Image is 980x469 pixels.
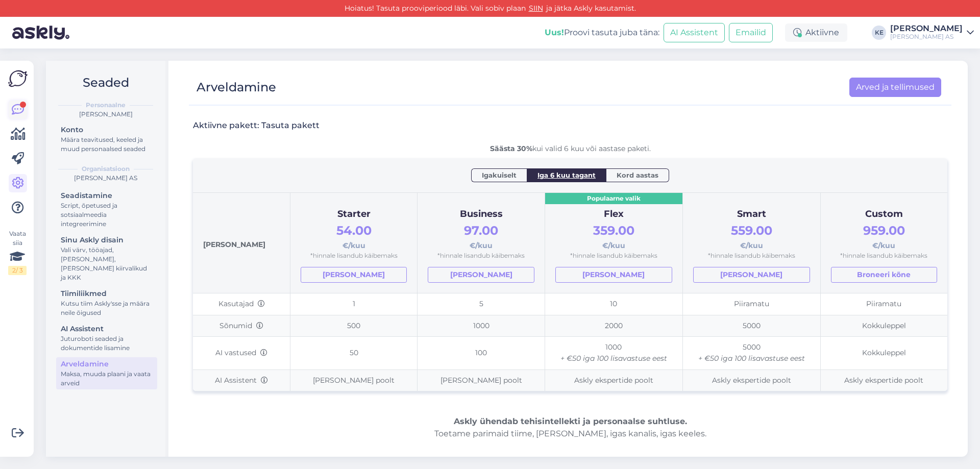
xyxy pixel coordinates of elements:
td: Piiramatu [682,293,820,315]
span: 97.00 [464,223,498,238]
div: €/kuu [693,221,810,251]
div: €/kuu [301,221,407,251]
a: [PERSON_NAME] [428,267,534,283]
td: 500 [290,315,418,337]
span: 559.00 [731,223,772,238]
a: KontoMäära teavitused, keeled ja muud personaalsed seaded [56,123,157,155]
a: [PERSON_NAME][PERSON_NAME] AS [890,24,974,41]
td: [PERSON_NAME] poolt [290,369,418,391]
td: 50 [290,337,418,369]
span: Kord aastas [617,170,658,180]
span: Iga 6 kuu tagant [537,170,596,180]
a: [PERSON_NAME] [301,267,407,283]
div: Business [428,207,534,221]
div: *hinnale lisandub käibemaks [831,251,937,261]
td: Askly ekspertide poolt [820,369,947,391]
div: *hinnale lisandub käibemaks [555,251,672,261]
a: [PERSON_NAME] [693,267,810,283]
b: Uus! [545,28,564,37]
div: Custom [831,207,937,221]
span: 54.00 [336,223,372,238]
td: 5000 [682,315,820,337]
td: Kasutajad [193,293,290,315]
h2: Seaded [54,73,157,92]
a: ArveldamineMaksa, muuda plaani ja vaata arveid [56,357,157,389]
td: Kokkuleppel [820,315,947,337]
button: Broneeri kõne [831,267,937,283]
div: Toetame parimaid tiime, [PERSON_NAME], igas kanalis, igas keeles. [193,415,947,440]
div: Arveldamine [197,78,276,97]
td: AI Assistent [193,369,290,391]
div: Arveldamine [61,359,153,369]
td: 1000 [545,337,682,369]
div: Sinu Askly disain [61,235,153,245]
div: *hinnale lisandub käibemaks [428,251,534,261]
a: SIIN [526,4,546,13]
div: Konto [61,125,153,135]
div: €/kuu [555,221,672,251]
div: Maksa, muuda plaani ja vaata arveid [61,369,153,388]
button: AI Assistent [664,23,725,42]
div: [PERSON_NAME] AS [54,174,157,183]
span: Igakuiselt [482,170,517,180]
b: Säästa 30% [490,144,532,153]
div: [PERSON_NAME] [203,203,280,283]
td: AI vastused [193,337,290,369]
img: Askly Logo [8,69,28,88]
div: Flex [555,207,672,221]
div: Populaarne valik [545,193,682,205]
div: kui valid 6 kuu või aastase paketi. [193,143,947,154]
div: €/kuu [428,221,534,251]
h3: Aktiivne pakett: Tasuta pakett [193,120,320,131]
div: [PERSON_NAME] AS [890,33,963,41]
div: Kutsu tiim Askly'sse ja määra neile õigused [61,299,153,317]
div: [PERSON_NAME] [890,24,963,33]
div: Tiimiliikmed [61,288,153,299]
div: 2 / 3 [8,266,27,275]
td: [PERSON_NAME] poolt [418,369,545,391]
td: Kokkuleppel [820,337,947,369]
a: TiimiliikmedKutsu tiim Askly'sse ja määra neile õigused [56,287,157,319]
div: KE [872,26,886,40]
a: Arved ja tellimused [849,78,941,97]
span: 959.00 [863,223,905,238]
div: Vali värv, tööajad, [PERSON_NAME], [PERSON_NAME] kiirvalikud ja KKK [61,245,153,282]
div: Juturoboti seaded ja dokumentide lisamine [61,334,153,353]
span: 359.00 [593,223,634,238]
a: SeadistamineScript, õpetused ja sotsiaalmeedia integreerimine [56,189,157,230]
div: Smart [693,207,810,221]
b: Askly ühendab tehisintellekti ja personaalse suhtluse. [454,416,687,426]
div: *hinnale lisandub käibemaks [301,251,407,261]
td: 1000 [418,315,545,337]
td: Askly ekspertide poolt [545,369,682,391]
a: AI AssistentJuturoboti seaded ja dokumentide lisamine [56,322,157,354]
td: 100 [418,337,545,369]
b: Personaalne [86,101,126,110]
div: Script, õpetused ja sotsiaalmeedia integreerimine [61,201,153,229]
td: 10 [545,293,682,315]
div: AI Assistent [61,324,153,334]
td: 1 [290,293,418,315]
div: Aktiivne [785,23,847,42]
a: Sinu Askly disainVali värv, tööajad, [PERSON_NAME], [PERSON_NAME] kiirvalikud ja KKK [56,233,157,284]
div: Proovi tasuta juba täna: [545,27,659,39]
div: [PERSON_NAME] [54,110,157,119]
td: 5 [418,293,545,315]
b: Organisatsioon [82,164,130,174]
div: Määra teavitused, keeled ja muud personaalsed seaded [61,135,153,154]
button: Emailid [729,23,773,42]
td: Askly ekspertide poolt [682,369,820,391]
div: €/kuu [831,221,937,251]
td: 5000 [682,337,820,369]
i: + €50 iga 100 lisavastuse eest [560,354,667,363]
a: [PERSON_NAME] [555,267,672,283]
div: Seadistamine [61,190,153,201]
td: 2000 [545,315,682,337]
div: Starter [301,207,407,221]
td: Sõnumid [193,315,290,337]
i: + €50 iga 100 lisavastuse eest [698,354,805,363]
td: Piiramatu [820,293,947,315]
div: Vaata siia [8,229,27,275]
div: *hinnale lisandub käibemaks [693,251,810,261]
